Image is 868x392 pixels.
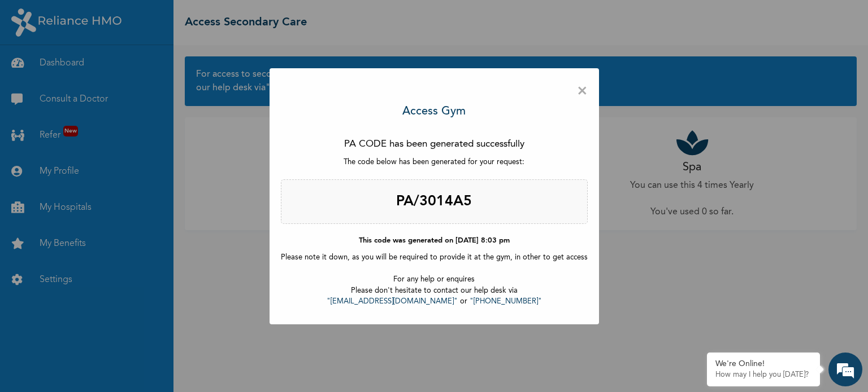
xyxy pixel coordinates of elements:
[470,298,542,305] a: "[PHONE_NUMBER]"
[281,157,588,168] p: The code below has been generated for your request:
[281,137,588,152] p: PA CODE has been generated successfully
[715,359,811,369] div: We're Online!
[327,298,458,305] a: "[EMAIL_ADDRESS][DOMAIN_NAME]"
[281,179,588,224] h2: PA/3014A5
[281,274,588,307] p: For any help or enquires Please don't hesitate to contact our help desk via or
[402,103,466,120] h3: Access Gym
[715,371,811,380] p: How may I help you today?
[281,252,588,263] p: Please note it down, as you will be required to provide it at the gym, in other to get access
[359,237,510,244] b: This code was generated on [DATE] 8:03 pm
[577,80,588,103] span: ×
